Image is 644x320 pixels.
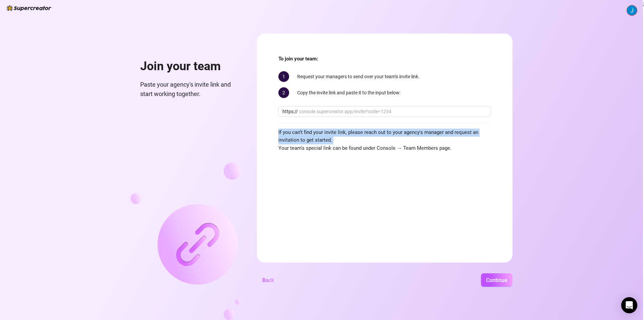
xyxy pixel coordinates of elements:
button: Back [257,273,279,287]
input: console.supercreator.app/invite?code=1234 [299,108,487,115]
img: logo [7,5,51,11]
span: Back [262,277,274,283]
strong: To join your team: [278,56,318,62]
img: ACg8ocI7NRT08XMMr2wYuCqVUfABEO-Cu9JrgdCWDJKIlnh19avJbw=s96-c [627,5,637,15]
div: Copy the invite link and paste it to the input below: [278,87,491,98]
div: Request your managers to send over your team’s invite link. [278,71,491,82]
button: Continue [481,273,513,287]
span: Continue [486,277,507,283]
div: Open Intercom Messenger [621,297,637,313]
span: https:// [282,108,298,115]
h1: Join your team [140,59,241,74]
span: 1 [278,71,289,82]
span: If you can’t find your invite link, please reach out to your agency's manager and request an invi... [278,129,491,152]
span: 2 [278,87,289,98]
span: Paste your agency's invite link and start working together. [140,80,241,99]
